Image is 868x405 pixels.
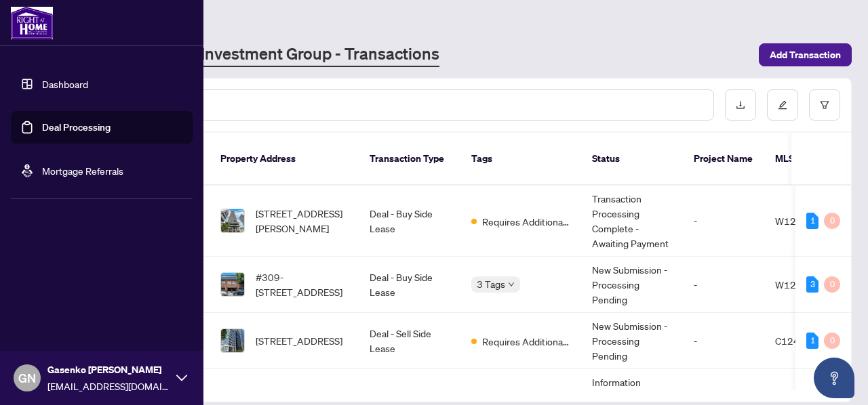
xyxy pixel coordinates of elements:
button: edit [767,89,798,121]
td: Deal - Buy Side Lease [359,186,460,257]
span: download [736,100,745,110]
span: [STREET_ADDRESS][PERSON_NAME] [256,206,348,236]
button: Open asap [814,358,854,398]
td: Deal - Buy Side Lease [359,257,460,313]
span: Requires Additional Docs [482,334,570,349]
img: thumbnail-img [221,273,244,296]
div: 3 [806,276,818,293]
img: thumbnail-img [221,209,244,232]
td: Deal - Sell Side Lease [359,313,460,369]
th: Property Address [210,133,359,186]
span: 3 Tags [477,276,505,292]
div: 1 [806,333,818,349]
td: - [683,313,764,369]
button: filter [809,89,840,121]
img: thumbnail-img [221,329,244,352]
div: 0 [824,213,840,229]
div: 0 [824,333,840,349]
td: Transaction Processing Complete - Awaiting Payment [581,186,683,257]
span: #309-[STREET_ADDRESS] [256,270,348,299]
span: Requires Additional Docs [482,214,570,229]
th: Project Name [683,133,764,186]
a: Deal Processing [42,121,111,133]
span: down [508,281,515,288]
span: Gasenko [PERSON_NAME] [47,362,170,377]
span: Add Transaction [770,44,841,66]
td: - [683,257,764,313]
span: GN [18,368,36,387]
a: Mortgage Referrals [42,165,123,177]
a: [PERSON_NAME] Investment Group - Transactions [71,43,439,67]
span: W12308725 [775,278,833,291]
th: Transaction Type [359,133,460,186]
div: 0 [824,276,840,293]
span: [STREET_ADDRESS] [256,333,342,348]
a: Dashboard [42,78,88,90]
th: Tags [460,133,581,186]
th: Status [581,133,683,186]
td: New Submission - Processing Pending [581,257,683,313]
button: Add Transaction [759,43,852,66]
span: [EMAIL_ADDRESS][DOMAIN_NAME] [47,379,170,393]
span: C12400920 [775,335,830,347]
div: 1 [806,213,818,229]
span: W12395711 [775,215,833,227]
img: logo [11,7,53,39]
td: - [683,186,764,257]
span: filter [820,100,829,110]
td: New Submission - Processing Pending [581,313,683,369]
button: download [725,89,756,121]
th: MLS # [764,133,846,186]
span: edit [778,100,787,110]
